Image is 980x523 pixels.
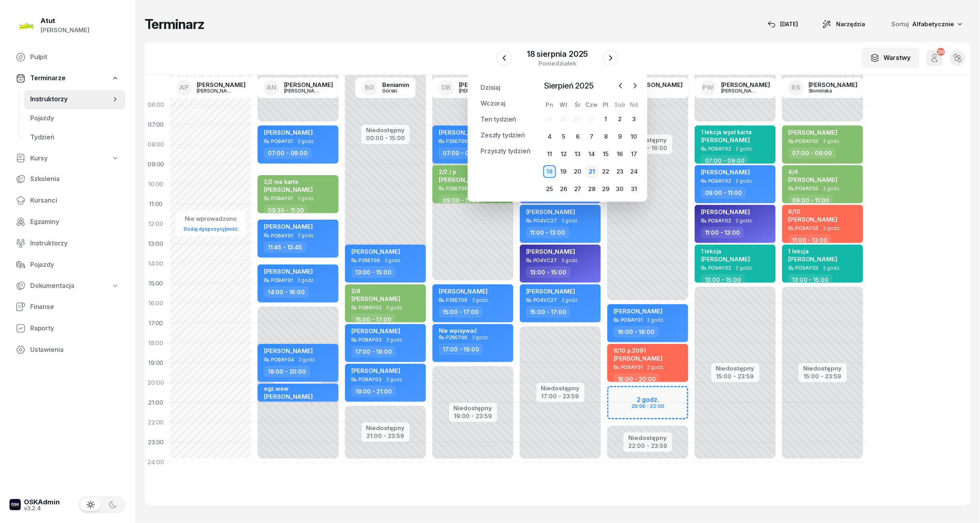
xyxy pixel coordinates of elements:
a: BGBeniaminGórski [355,77,416,98]
div: PO9AY03 [796,226,819,231]
span: 2 godz. [562,297,579,303]
div: 1 [600,113,612,125]
span: 2 godz. [299,357,316,363]
a: Dodaj dyspozycyjność [180,224,241,234]
div: 28 [545,116,552,122]
span: 2 godz. [298,278,315,283]
div: PO9AY02 [708,146,731,151]
a: PW[PERSON_NAME][PERSON_NAME] [694,77,777,98]
div: 11:45 - 13:45 [264,241,306,253]
div: 2/2 / p [439,168,488,175]
span: Ustawienia [30,345,119,355]
div: PZ6E706 [446,186,467,191]
a: Kursy [10,149,126,168]
div: PO9AY03 [796,186,819,191]
div: PZ6E706 [358,258,380,263]
div: 1 lekcja wyst karte [701,129,752,135]
span: 2 godz. [386,305,403,311]
span: 2 godz. [647,317,664,323]
span: [PERSON_NAME] [788,176,837,183]
div: 19:00 [145,353,167,373]
div: Nie wpisywać [439,327,477,334]
span: RS [792,84,800,91]
div: 06:00 [145,95,167,115]
span: [PERSON_NAME] [701,208,750,216]
span: Pulpit [30,52,119,62]
div: 11:00 - 13:00 [701,227,744,238]
div: 07:00 - 09:00 [701,155,749,166]
span: [PERSON_NAME] [614,307,662,315]
div: Pn [542,101,556,108]
div: 07:00 - 09:00 [264,147,312,159]
span: [PERSON_NAME] [701,255,750,263]
span: [PERSON_NAME] [351,295,400,303]
div: PO9AY02 [708,218,731,223]
span: 2 godz. [472,335,489,340]
div: Pt [599,101,613,108]
div: 19:00 - 23:59 [454,411,492,419]
button: Niedostępny21:00 - 23:59 [366,423,405,441]
div: 15:00 - 17:00 [439,306,483,318]
div: Niedostępny [716,365,755,371]
a: Pulpit [10,48,126,67]
div: 11:00 [145,194,167,214]
div: PZ6E706 [446,297,467,303]
span: 2 godz. [562,218,579,224]
div: 5 [557,130,570,143]
span: [PERSON_NAME] [264,393,313,400]
div: [PERSON_NAME] [721,82,770,88]
a: RS[PERSON_NAME]Słomińska [782,77,864,98]
span: Alfabetycznie [912,20,955,28]
div: 20:00 [145,373,167,393]
div: 6/10 [788,208,837,215]
div: 13:00 - 15:00 [351,266,395,278]
div: 07:00 - 09:00 [788,147,836,159]
a: Pojazdy [24,109,126,128]
div: 09:30 - 11:30 [264,205,308,216]
div: PO9AY01 [621,365,643,370]
div: PO9AY04 [271,357,294,362]
div: [PERSON_NAME] [459,88,497,93]
div: 1 lekcja [788,248,837,255]
button: Nie wprowadzonoDodaj dyspozycyjność [180,212,241,235]
div: Niedostępny [628,137,668,143]
div: PO9AY03 [796,265,819,270]
div: 11:00 - 13:00 [788,234,831,246]
div: 2 [614,113,626,125]
span: 2 godz. [385,258,402,263]
span: [PERSON_NAME] [264,129,313,136]
span: AP [179,84,189,91]
div: 14:00 - 16:00 [264,286,309,298]
div: PO9AY01 [621,317,643,322]
a: Dzisiaj [474,80,507,96]
div: 13:00 - 15:00 [526,266,570,278]
a: Terminarze [10,69,126,87]
button: 20 [927,50,943,66]
div: 21:00 - 23:59 [366,431,405,439]
div: 09:00 - 11:00 [701,187,746,199]
button: Niedostępny00:00 - 16:00 [628,135,668,153]
span: 2 godz. [298,233,315,238]
div: 18:00 - 20:00 [264,366,310,377]
div: 17:00 [145,313,167,333]
span: 2 godz. [386,377,403,382]
div: 09:00 [145,154,167,174]
div: Niedostępny [628,435,667,441]
div: 13:00 - 15:00 [788,274,833,286]
div: 18 [543,165,556,178]
a: Dokumentacja [10,277,126,295]
span: [PERSON_NAME] [351,248,400,255]
span: Raporty [30,323,119,334]
div: 15 [600,148,612,160]
button: Warstwy [862,48,920,68]
div: PZ6E706 [446,335,467,340]
div: 8/10 p.2091 [614,347,662,354]
span: Instruktorzy [30,238,119,249]
span: 2 godz. [386,337,403,343]
div: PO9AY03 [358,305,382,310]
div: 20 [937,48,945,56]
div: 21:00 [145,393,167,413]
button: Niedostępny17:00 - 23:59 [541,384,580,401]
div: 7 [585,130,598,143]
span: [PERSON_NAME] [439,176,488,183]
